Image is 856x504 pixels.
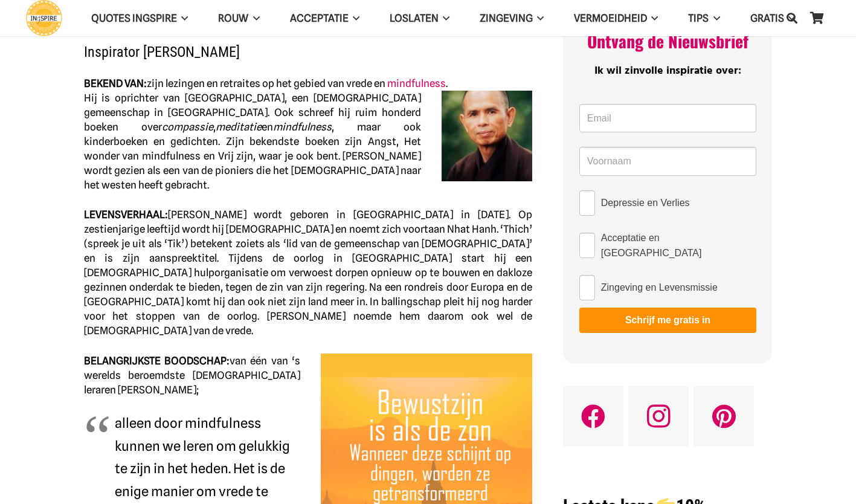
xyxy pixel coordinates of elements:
[673,3,735,34] a: TIPSTIPS Menu
[84,92,422,191] span: Hij is oprichter van [GEOGRAPHIC_DATA], een [DEMOGRAPHIC_DATA] gemeenschap in [GEOGRAPHIC_DATA]. ...
[273,121,332,133] em: mindfulness
[563,386,623,447] a: Facebook
[601,195,690,210] span: Depressie en Verlies
[735,3,810,34] a: GRATISGRATIS Menu
[349,3,359,33] span: Acceptatie Menu
[375,3,465,34] a: LoslatenLoslaten Menu
[442,91,532,181] img: Inspirator Thich Nhat Hanh | inspirerend & mindful leven
[465,3,559,34] a: ZingevingZingeving Menu
[84,77,147,89] strong: BEKEND VAN:
[203,3,274,34] a: ROUWROUW Menu
[84,208,168,221] strong: LEVENSVERHAAL:
[780,3,804,33] a: Zoeken
[216,121,262,133] em: meditatie
[601,230,756,260] span: Acceptatie en [GEOGRAPHIC_DATA]
[84,355,230,367] strong: BELANGRIJKSTE BOODSCHAP:
[91,12,177,24] span: QUOTES INGSPIRE
[647,3,658,33] span: VERMOEIDHEID Menu
[390,12,439,24] span: Loslaten
[579,275,595,300] input: Zingeving en Levensmissie
[750,12,784,24] span: GRATIS
[84,77,385,89] span: zijn lezingen en retraites op het gebied van vrede en
[387,77,446,89] a: mindfulness
[533,3,544,33] span: Zingeving Menu
[162,121,213,133] em: compassie
[439,3,449,33] span: Loslaten Menu
[574,12,647,24] span: VERMOEIDHEID
[579,233,595,258] input: Acceptatie en [GEOGRAPHIC_DATA]
[579,308,756,333] button: Schrijf me gratis in
[628,386,689,447] a: Instagram
[688,12,709,24] span: TIPS
[76,3,203,34] a: QUOTES INGSPIREQUOTES INGSPIRE Menu
[84,208,533,337] span: [PERSON_NAME] wordt geboren in [GEOGRAPHIC_DATA] in [DATE]. Op zestienjarige leeftijd wordt hij [...
[559,3,673,34] a: VERMOEIDHEIDVERMOEIDHEID Menu
[84,355,301,396] span: van één van ‘s werelds beroemdste [DEMOGRAPHIC_DATA] leraren [PERSON_NAME];
[290,12,349,24] span: Acceptatie
[177,3,188,33] span: QUOTES INGSPIRE Menu
[84,76,533,192] p: .
[218,12,248,24] span: ROUW
[579,190,595,216] input: Depressie en Verlies
[709,3,719,33] span: TIPS Menu
[275,3,375,34] a: AcceptatieAcceptatie Menu
[594,62,741,80] span: Ik wil zinvolle inspiratie over:
[587,28,748,53] span: Ontvang de Nieuwsbrief
[693,386,754,447] a: Pinterest
[84,44,240,60] span: Inspirator [PERSON_NAME]
[579,104,756,133] input: Email
[579,147,756,176] input: Voornaam
[480,12,533,24] span: Zingeving
[601,280,718,295] span: Zingeving en Levensmissie
[248,3,259,33] span: ROUW Menu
